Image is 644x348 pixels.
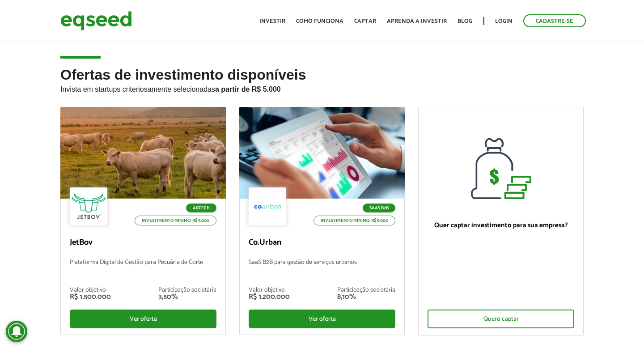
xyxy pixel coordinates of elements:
[337,287,395,293] div: Participação societária
[158,287,216,293] div: Participação societária
[70,287,111,293] div: Valor objetivo
[135,216,216,225] p: Investimento mínimo: R$ 5.000
[523,14,586,27] a: Cadastre-se
[60,67,584,107] h2: Ofertas de investimento disponíveis
[428,221,574,229] p: Quer captar investimento para sua empresa?
[239,107,405,335] a: SaaS B2B Investimento mínimo: R$ 5.000 Co.Urban SaaS B2B para gestão de serviços urbanos Valor ob...
[60,83,584,93] p: Invista em startups criteriosamente selecionadas
[249,259,395,278] p: SaaS B2B para gestão de serviços urbanos
[249,287,290,293] div: Valor objetivo
[158,293,216,301] div: 3,50%
[337,293,395,301] div: 8,10%
[428,310,574,328] div: Quero captar
[354,18,376,24] a: Captar
[186,204,216,212] p: Agtech
[259,18,285,24] a: Investir
[296,18,343,24] a: Como funciona
[495,18,513,24] a: Login
[215,85,281,93] strong: a partir de R$ 5.000
[249,310,395,328] div: Ver oferta
[314,216,395,225] p: Investimento mínimo: R$ 5.000
[458,18,472,24] a: Blog
[70,293,111,301] div: R$ 1.500.000
[418,107,584,335] a: Quer captar investimento para sua empresa? Quero captar
[249,238,395,248] p: Co.Urban
[70,310,216,328] div: Ver oferta
[70,238,216,248] p: JetBov
[249,293,290,301] div: R$ 1.200.000
[60,9,132,33] img: EqSeed
[363,204,395,212] p: SaaS B2B
[70,259,216,278] p: Plataforma Digital de Gestão para Pecuária de Corte
[387,18,447,24] a: Aprenda a investir
[60,107,226,335] a: Agtech Investimento mínimo: R$ 5.000 JetBov Plataforma Digital de Gestão para Pecuária de Corte V...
